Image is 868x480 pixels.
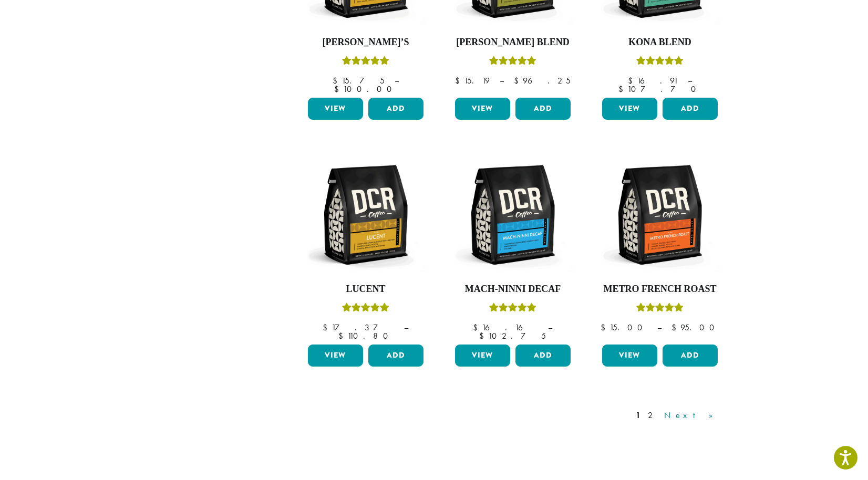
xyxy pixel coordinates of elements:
span: – [688,75,692,86]
button: Add [663,345,718,367]
span: $ [323,322,332,333]
bdi: 15.00 [601,322,647,333]
bdi: 15.75 [333,75,385,86]
span: $ [479,330,488,341]
a: View [602,98,657,120]
a: 1 [634,409,643,422]
bdi: 107.70 [618,84,701,95]
span: $ [628,75,637,86]
bdi: 110.80 [338,330,393,341]
bdi: 16.91 [628,75,678,86]
button: Add [368,345,423,367]
h4: Mach-Ninni Decaf [452,284,573,295]
span: – [657,322,662,333]
bdi: 100.00 [334,84,397,95]
a: Next » [662,409,722,422]
a: View [308,98,363,120]
button: Add [663,98,718,120]
span: $ [333,75,342,86]
a: View [455,345,510,367]
div: Rated 5.00 out of 5 [342,55,389,70]
bdi: 16.16 [473,322,538,333]
bdi: 96.25 [514,75,571,86]
button: Add [368,98,423,120]
h4: [PERSON_NAME] Blend [452,37,573,48]
button: Add [515,345,571,367]
img: DCR-12oz-Metro-French-Roast-Stock-scaled.png [600,154,720,275]
a: LucentRated 5.00 out of 5 [305,154,426,340]
bdi: 95.00 [671,322,719,333]
div: Rated 4.67 out of 5 [489,55,536,70]
span: – [500,75,504,86]
div: Rated 5.00 out of 5 [636,301,684,317]
h4: [PERSON_NAME]’s [305,37,426,48]
a: View [602,345,657,367]
span: $ [334,84,343,95]
span: $ [473,322,482,333]
a: Mach-Ninni DecafRated 5.00 out of 5 [452,154,573,340]
a: Metro French RoastRated 5.00 out of 5 [600,154,720,340]
h4: Kona Blend [600,37,720,48]
span: $ [601,322,609,333]
span: – [395,75,399,86]
bdi: 17.37 [323,322,394,333]
span: $ [455,75,464,86]
h4: Lucent [305,284,426,295]
img: DCR-12oz-Mach-Ninni-Decaf-Stock-scaled.png [452,154,573,275]
h4: Metro French Roast [600,284,720,295]
a: View [308,345,363,367]
a: 2 [646,409,659,422]
bdi: 15.19 [455,75,490,86]
span: $ [338,330,347,341]
a: View [455,98,510,120]
bdi: 102.75 [479,330,546,341]
span: $ [671,322,680,333]
button: Add [515,98,571,120]
div: Rated 5.00 out of 5 [342,301,389,317]
span: – [548,322,552,333]
div: Rated 5.00 out of 5 [636,55,684,70]
div: Rated 5.00 out of 5 [489,301,536,317]
span: – [404,322,408,333]
span: $ [514,75,523,86]
span: $ [618,84,627,95]
img: DCR-12oz-Lucent-Stock-scaled.png [305,154,426,275]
